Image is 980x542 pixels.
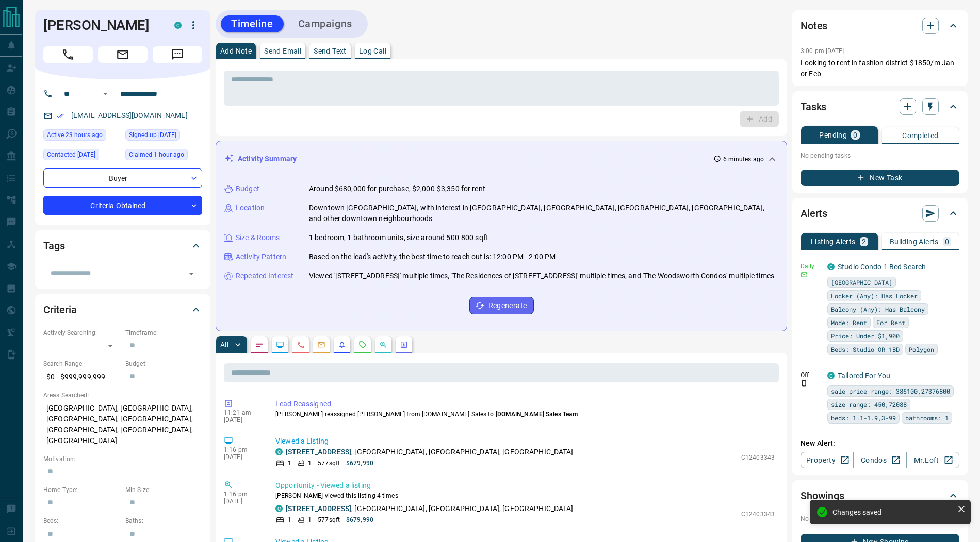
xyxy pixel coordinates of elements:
p: [DATE] [224,498,260,505]
span: Contacted [DATE] [47,149,95,160]
p: Size & Rooms [236,232,280,243]
p: Pending [819,131,847,139]
p: Min Size: [125,485,202,495]
div: condos.ca [174,22,182,29]
p: No showings booked [801,514,959,523]
p: 577 sqft [318,459,340,468]
p: Actively Searching: [43,328,120,337]
span: Email [98,46,148,63]
span: Message [153,46,202,63]
p: 0 [853,131,857,139]
p: Areas Searched: [43,391,202,400]
p: Search Range: [43,359,120,368]
p: 2 [862,238,866,245]
a: [EMAIL_ADDRESS][DOMAIN_NAME] [71,111,188,120]
p: 6 minutes ago [723,155,764,164]
p: Viewed '[STREET_ADDRESS]' multiple times, 'The Residences of [STREET_ADDRESS]' multiple times, an... [309,270,774,281]
div: Buyer [43,168,202,188]
a: Mr.Loft [906,452,959,468]
p: No pending tasks [801,148,959,163]
p: 1 [308,459,312,468]
div: Activity Summary6 minutes ago [224,149,778,168]
p: [PERSON_NAME] viewed this listing 4 times [275,491,775,500]
div: Alerts [801,201,959,226]
p: Baths: [125,516,202,526]
span: Balcony (Any): Has Balcony [831,304,925,314]
p: Opportunity - Viewed a listing [275,480,775,491]
p: Timeframe: [125,328,202,337]
div: Criteria Obtained [43,196,202,215]
svg: Push Notification Only [801,380,808,387]
span: [GEOGRAPHIC_DATA] [831,277,892,287]
span: Call [43,46,93,63]
p: 1 [288,459,291,468]
p: Activity Pattern [236,251,286,262]
span: Active 23 hours ago [47,130,103,140]
svg: Opportunities [379,341,387,349]
div: Tue Sep 16 2025 [125,149,202,163]
p: [GEOGRAPHIC_DATA], [GEOGRAPHIC_DATA], [GEOGRAPHIC_DATA], [GEOGRAPHIC_DATA], [GEOGRAPHIC_DATA], [G... [43,400,202,449]
p: Add Note [220,47,252,55]
p: 3:00 pm [DATE] [801,47,844,55]
p: $0 - $999,999,999 [43,368,120,385]
span: size range: 450,72088 [831,399,907,410]
svg: Email Verified [57,112,64,120]
p: New Alert: [801,438,959,449]
p: Motivation: [43,454,202,464]
div: Criteria [43,297,202,322]
p: Activity Summary [238,154,297,164]
p: 0 [945,238,949,245]
p: [PERSON_NAME] reassigned [PERSON_NAME] from [DOMAIN_NAME] Sales to [275,410,775,419]
svg: Email [801,271,808,278]
a: Tailored For You [838,371,890,380]
p: Off [801,370,821,380]
a: Property [801,452,854,468]
button: Regenerate [469,297,534,314]
p: , [GEOGRAPHIC_DATA], [GEOGRAPHIC_DATA], [GEOGRAPHIC_DATA] [286,503,574,514]
a: [STREET_ADDRESS] [286,504,351,513]
span: For Rent [876,317,905,328]
div: Mon Dec 26 2022 [43,149,120,163]
p: [DATE] [224,416,260,424]
p: Send Email [264,47,301,55]
p: Send Text [314,47,347,55]
p: 11:21 am [224,409,260,416]
svg: Emails [317,341,325,349]
p: [DATE] [224,453,260,461]
h2: Alerts [801,205,827,222]
a: [STREET_ADDRESS] [286,448,351,456]
span: Beds: Studio OR 1BD [831,344,900,354]
span: Polygon [909,344,934,354]
p: $679,990 [346,515,373,524]
button: Open [184,266,199,281]
p: Listing Alerts [811,238,856,245]
svg: Agent Actions [400,341,408,349]
h1: [PERSON_NAME] [43,17,159,33]
span: Locker (Any): Has Locker [831,291,918,301]
button: Campaigns [288,15,363,32]
span: Claimed 1 hour ago [129,149,184,160]
p: Based on the lead's activity, the best time to reach out is: 12:00 PM - 2:00 PM [309,251,556,262]
svg: Listing Alerts [338,341,346,349]
svg: Calls [297,341,305,349]
h2: Tasks [801,98,826,115]
p: 577 sqft [318,515,340,524]
div: Notes [801,13,959,38]
svg: Lead Browsing Activity [276,341,284,349]
div: Showings [801,483,959,508]
p: 1 [288,515,291,524]
div: Changes saved [832,508,953,516]
span: Signed up [DATE] [129,130,176,140]
span: bathrooms: 1 [905,413,949,423]
span: [DOMAIN_NAME] Sales Team [496,411,578,418]
p: C12403343 [741,453,775,462]
div: Tasks [801,94,959,119]
div: condos.ca [275,448,283,455]
p: 1:16 pm [224,490,260,498]
p: Budget [236,183,259,194]
p: Repeated Interest [236,270,293,281]
div: Tags [43,233,202,258]
p: Looking to rent in fashion district $1850/m Jan or Feb [801,58,959,79]
div: condos.ca [275,505,283,512]
span: Price: Under $1,900 [831,331,900,341]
